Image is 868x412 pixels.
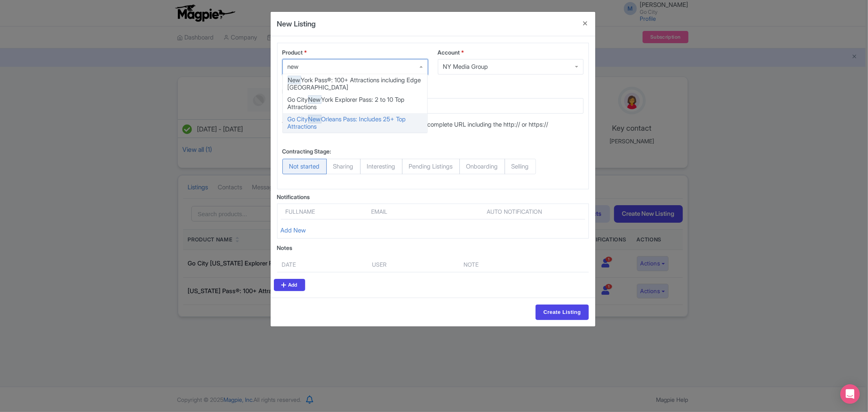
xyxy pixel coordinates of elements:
[288,76,301,84] span: New
[505,159,536,174] span: Selling
[274,279,305,291] a: Add
[283,94,428,113] div: Go City York Explorer Pass: 2 to 10 Top Attractions
[576,12,595,35] button: Close
[366,207,423,219] th: Email
[443,63,488,70] div: NY Media Group
[283,74,428,94] div: York Pass®: 100+ Attractions including Edge [GEOGRAPHIC_DATA]
[281,226,306,234] a: Add New
[840,384,860,404] div: Open Intercom Messenger
[282,120,584,129] p: This product's URL on your website. Please provide a complete URL including the http:// or https://
[277,18,316,29] h4: New Listing
[459,159,505,174] span: Onboarding
[536,305,588,320] input: Create Listing
[459,257,552,272] th: Note
[360,159,402,174] span: Interesting
[308,95,321,104] span: New
[277,193,589,201] div: Notifications
[283,113,428,133] div: Go City Orleans Pass: Includes 25+ Top Attractions
[281,207,366,219] th: Fullname
[444,207,585,219] th: Auto notification
[277,243,589,252] div: Notes
[402,159,460,174] span: Pending Listings
[277,257,367,272] th: Date
[282,159,327,174] span: Not started
[438,49,460,56] span: Account
[282,49,303,56] span: Product
[282,147,332,156] label: Contracting Stage:
[367,257,459,272] th: User
[326,159,361,174] span: Sharing
[308,115,321,123] span: New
